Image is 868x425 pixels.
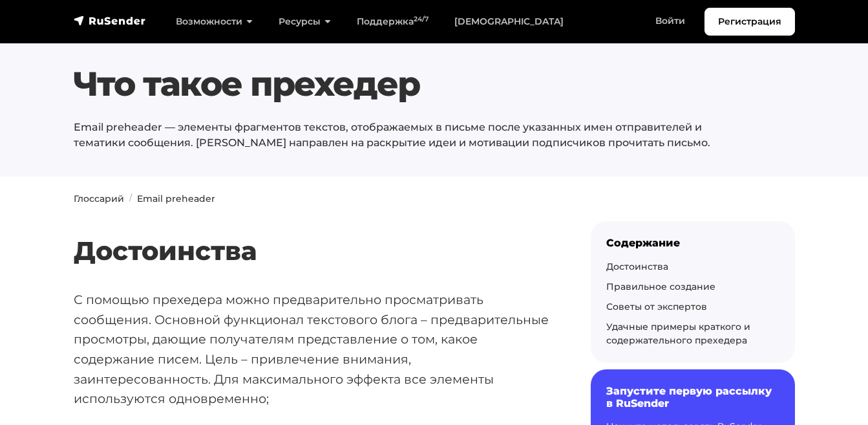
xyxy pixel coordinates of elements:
[74,290,549,409] p: С помощью прехедера можно предварительно просматривать сообщения. Основной функционал текстового ...
[606,237,779,249] div: Содержание
[344,8,441,35] a: Поддержка24/7
[606,301,707,312] a: Советы от экспертов
[606,261,668,272] a: Достоинства
[66,192,803,206] nav: breadcrumb
[266,8,344,35] a: Ресурсы
[606,321,750,346] a: Удачные примеры краткого и содержательного прехедера
[642,8,698,34] a: Войти
[163,8,266,35] a: Возможности
[441,8,577,35] a: [DEMOGRAPHIC_DATA]
[124,192,215,206] li: Email preheader
[74,193,124,204] a: Глоссарий
[606,281,715,292] a: Правильное создание
[74,64,734,104] h1: Что такое прехедер
[704,8,795,36] a: Регистрация
[414,15,429,23] sup: 24/7
[74,197,549,267] h2: Достоинства
[74,14,146,27] img: RuSender
[74,120,734,151] p: Email preheader — элементы фрагментов текстов, отображаемых в письме после указанных имен отправи...
[606,385,779,409] h6: Запустите первую рассылку в RuSender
